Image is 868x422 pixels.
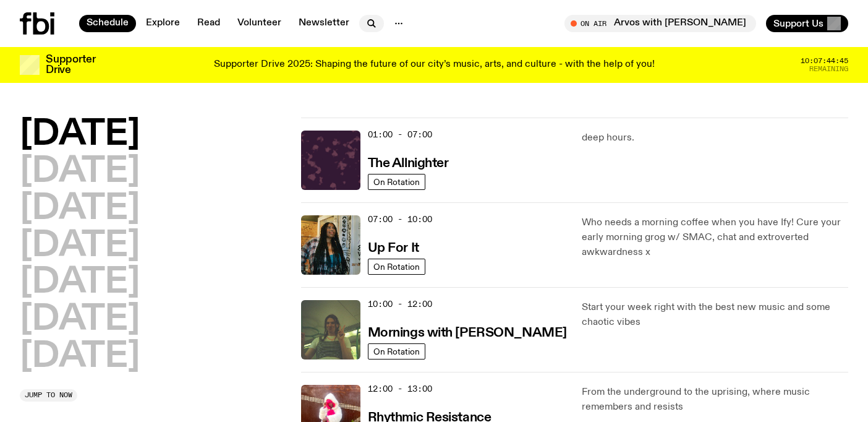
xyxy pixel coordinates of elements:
span: On Rotation [373,177,420,186]
a: On Rotation [368,343,425,360]
a: Explore [138,15,187,32]
a: Mornings with [PERSON_NAME] [368,324,567,340]
p: From the underground to the uprising, where music remembers and resists [582,385,848,415]
span: 01:00 - 07:00 [368,129,432,140]
p: Who needs a morning coffee when you have Ify! Cure your early morning grog w/ SMAC, chat and extr... [582,215,848,260]
a: Up For It [368,239,419,255]
button: Support Us [766,15,848,32]
a: Volunteer [230,15,289,32]
img: Jim Kretschmer in a really cute outfit with cute braids, standing on a train holding up a peace s... [301,300,360,360]
button: [DATE] [20,303,140,337]
h3: The Allnighter [368,157,449,170]
h3: Up For It [368,242,419,255]
p: Start your week right with the best new music and some chaotic vibes [582,300,848,330]
img: Ify - a Brown Skin girl with black braided twists, looking up to the side with her tongue stickin... [301,215,360,275]
a: On Rotation [368,174,425,190]
h3: Supporter Drive [46,54,95,75]
button: [DATE] [20,118,140,152]
span: On Rotation [373,262,420,271]
span: 12:00 - 13:00 [368,383,432,395]
button: On AirArvos with [PERSON_NAME] [564,15,756,32]
span: Remaining [809,66,848,72]
a: Read [190,15,228,32]
button: [DATE] [20,265,140,300]
a: Newsletter [291,15,357,32]
p: Supporter Drive 2025: Shaping the future of our city’s music, arts, and culture - with the help o... [214,59,655,71]
span: 10:07:44:45 [801,58,848,64]
button: [DATE] [20,229,140,264]
span: On Rotation [373,347,420,356]
button: Jump to now [20,389,77,402]
a: The Allnighter [368,155,449,170]
span: 10:00 - 12:00 [368,298,432,310]
button: [DATE] [20,155,140,189]
a: Schedule [79,15,136,32]
button: [DATE] [20,192,140,226]
button: [DATE] [20,340,140,374]
a: On Rotation [368,259,425,275]
p: deep hours. [582,131,848,145]
span: 07:00 - 10:00 [368,213,432,225]
span: Jump to now [25,392,72,398]
h3: Mornings with [PERSON_NAME] [368,327,567,340]
span: Support Us [773,18,823,29]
